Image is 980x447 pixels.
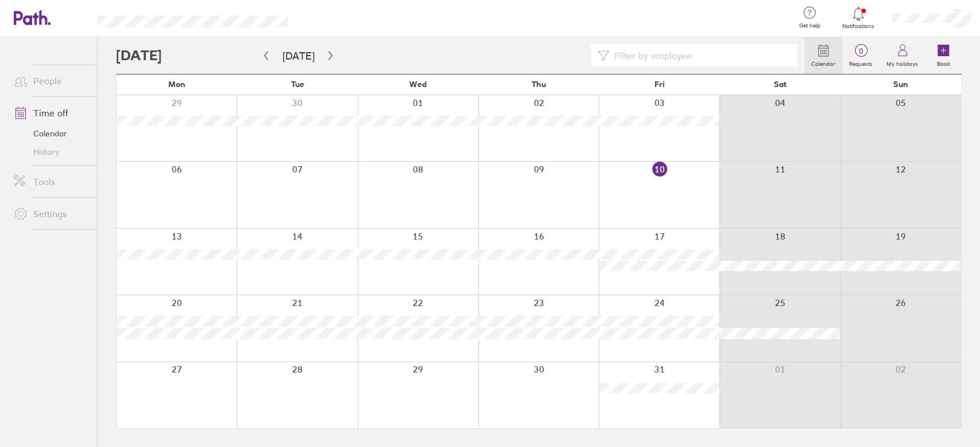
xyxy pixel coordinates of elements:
a: Book [925,37,962,74]
label: Book [930,57,957,68]
label: Calendar [804,57,842,68]
span: Sat [774,80,787,89]
label: Requests [842,57,880,68]
label: My holidays [880,57,925,68]
span: Fri [654,80,665,89]
button: [DATE] [273,46,324,65]
a: My holidays [880,37,925,74]
a: Calendar [804,37,842,74]
a: Time off [5,101,97,124]
span: Get help [791,22,828,29]
span: 0 [842,46,880,56]
a: Calendar [5,124,97,143]
a: History [5,143,97,161]
a: Settings [5,202,97,225]
span: Sun [893,80,908,89]
a: Tools [5,170,97,193]
span: Wed [409,80,427,89]
a: Notifications [840,6,877,30]
span: Notifications [840,23,877,30]
span: Thu [532,80,546,89]
span: Mon [168,80,185,89]
a: 0Requests [842,37,880,74]
input: Filter by employee [609,45,791,66]
a: People [5,69,97,92]
span: Tue [291,80,304,89]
